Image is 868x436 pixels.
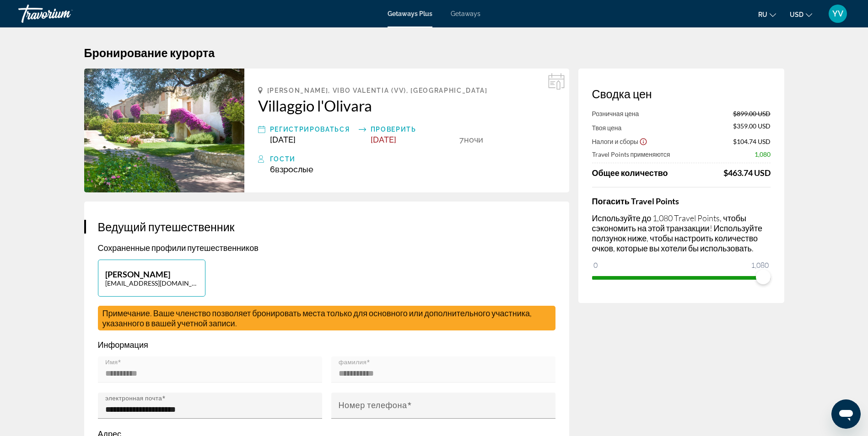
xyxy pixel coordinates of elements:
a: Getaways [451,10,480,17]
div: Регистрироваться [270,124,354,135]
h1: Бронирование курорта [84,46,784,59]
div: $463.74 USD [723,168,771,178]
span: ru [758,11,767,18]
h4: Погасить Travel Points [592,196,771,206]
span: $104.74 USD [733,138,771,145]
span: Розничная цена [592,110,639,117]
span: 6 [270,165,313,174]
span: Твоя цена [592,124,622,132]
button: Show Taxes and Fees disclaimer [639,137,647,145]
button: Change currency [790,8,812,21]
span: 7 [459,135,464,144]
span: ngx-slider [756,270,771,284]
button: [PERSON_NAME][EMAIL_ADDRESS][DOMAIN_NAME] [98,260,205,297]
div: Гости [270,154,555,165]
span: [DATE] [371,135,396,144]
span: [DATE] [270,135,296,144]
span: ночи [464,135,483,144]
h3: Ведущий путешественник [98,220,555,234]
ngx-slider: ngx-slider [592,276,771,278]
span: $359.00 USD [733,122,771,132]
mat-label: электронная почта [105,395,162,402]
mat-label: Имя [105,359,118,366]
p: [PERSON_NAME] [105,269,198,279]
span: 0 [592,260,599,271]
span: $899.00 USD [733,110,771,117]
a: Villaggio l'Olivara [258,96,555,115]
span: Налоги и сборы [592,138,638,145]
button: User Menu [826,4,850,23]
span: Travel Points применяются [592,150,670,158]
div: Проверить [371,124,455,135]
span: USD [790,11,803,18]
a: Travorium [18,2,110,26]
button: Show Taxes and Fees breakdown [592,137,647,146]
img: Villaggio l'Olivara [84,69,244,192]
h3: Сводка цен [592,87,771,101]
mat-label: Номер телефона [339,400,407,410]
span: 1,080 [749,260,770,271]
button: Change language [758,8,776,21]
span: Общее количество [592,168,668,178]
a: Getaways Plus [388,10,432,17]
iframe: Schaltfläche zum Öffnen des Messaging-Fensters [831,399,861,429]
mat-label: фамилия [339,359,367,366]
span: Примечание. Ваше членство позволяет бронировать места только для основного или дополнительного уч... [102,308,532,328]
p: [EMAIL_ADDRESS][DOMAIN_NAME] [105,279,198,287]
span: YV [832,9,843,18]
p: Используйте до 1,080 Travel Points, чтобы сэкономить на этой транзакции! Используйте ползунок ниж... [592,213,771,253]
p: Информация [98,340,555,350]
p: Сохраненные профили путешественников [98,243,555,253]
span: [PERSON_NAME], Vibo Valentia (VV), [GEOGRAPHIC_DATA] [267,87,488,94]
span: Взрослые [275,165,313,174]
span: 1,080 [755,150,771,158]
